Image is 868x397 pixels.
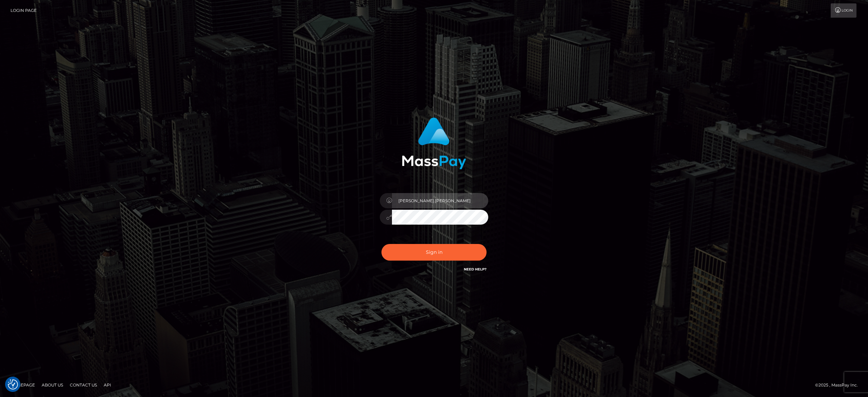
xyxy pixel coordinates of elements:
a: API [101,380,114,390]
a: Login Page [11,3,37,18]
a: Login [831,3,856,18]
img: Revisit consent button [8,379,18,390]
button: Consent Preferences [8,379,18,390]
div: © 2025 , MassPay Inc. [815,381,863,389]
input: Username... [392,193,488,208]
a: Contact Us [67,380,100,390]
a: About Us [39,380,66,390]
a: Need Help? [464,267,487,271]
img: MassPay Login [402,117,466,169]
a: Homepage [7,380,38,390]
button: Sign in [381,244,487,261]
